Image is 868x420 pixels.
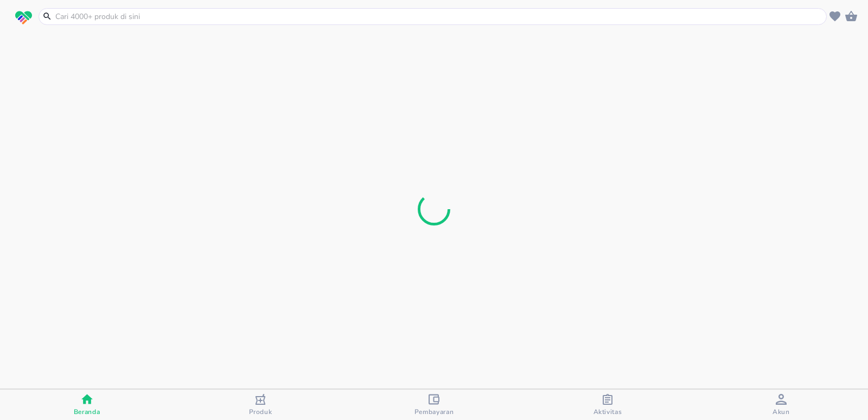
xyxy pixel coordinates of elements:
[347,390,521,420] button: Pembayaran
[15,11,32,25] img: logo_swiperx_s.bd005f3b.svg
[521,390,694,420] button: Aktivitas
[593,408,622,416] span: Aktivitas
[773,408,790,416] span: Akun
[74,408,100,416] span: Beranda
[54,11,824,22] input: Cari 4000+ produk di sini
[249,408,272,416] span: Produk
[414,408,454,416] span: Pembayaran
[174,390,347,420] button: Produk
[694,390,868,420] button: Akun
